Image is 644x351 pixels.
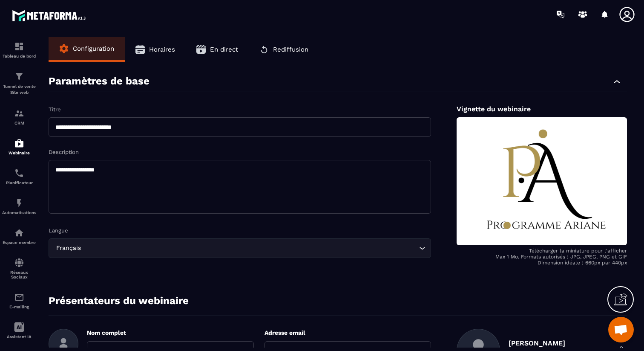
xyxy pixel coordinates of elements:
span: Rediffusion [273,46,308,53]
button: Configuration [49,37,125,60]
p: Dimension idéale : 660px par 440px [457,260,627,266]
img: logo [12,8,89,23]
a: formationformationTableau de bord [2,35,36,65]
p: Tunnel de vente Site web [2,84,36,96]
p: Vignette du webinaire [457,105,627,113]
img: formation [14,108,24,119]
a: schedulerschedulerPlanificateur [2,162,36,191]
a: Assistant IA [2,316,36,345]
p: Webinaire [2,151,36,155]
p: Max 1 Mo. Formats autorisés : JPG, JPEG, PNG et GIF [457,254,627,260]
img: formation [14,71,24,81]
span: Horaires [149,46,175,53]
img: automations [14,138,24,148]
a: formationformationTunnel de vente Site web [2,65,36,102]
label: Titre [49,106,61,113]
a: emailemailE-mailing [2,286,36,316]
p: CRM [2,121,36,125]
span: Configuration [73,45,114,52]
button: Horaires [125,37,186,62]
img: automations [14,228,24,238]
button: Rediffusion [249,37,319,62]
a: automationsautomationsEspace membre [2,221,36,251]
img: email [14,292,24,302]
img: scheduler [14,168,24,178]
p: [PERSON_NAME] [509,339,611,347]
p: Automatisations [2,210,36,215]
button: En direct [186,37,249,62]
label: Langue [49,227,68,234]
a: formationformationCRM [2,102,36,132]
span: En direct [210,46,238,53]
a: automationsautomationsWebinaire [2,132,36,162]
a: social-networksocial-networkRéseaux Sociaux [2,251,36,286]
span: Français [54,244,83,253]
a: automationsautomationsAutomatisations [2,191,36,221]
div: Search for option [49,238,431,258]
p: Paramètres de base [49,75,149,87]
p: Télécharger la miniature pour l'afficher [457,248,627,254]
img: automations [14,198,24,208]
p: Assistant IA [2,334,36,339]
p: Réseaux Sociaux [2,270,36,279]
p: Espace membre [2,240,36,245]
p: Tableau de bord [2,54,36,58]
img: formation [14,41,24,52]
label: Description [49,149,79,155]
p: Planificateur [2,180,36,185]
input: Search for option [83,244,417,253]
div: Ouvrir le chat [608,317,634,342]
p: Présentateurs du webinaire [49,295,189,307]
p: E-mailing [2,305,36,309]
p: Nom complet [87,329,254,337]
p: Adresse email [264,329,431,337]
img: social-network [14,258,24,268]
